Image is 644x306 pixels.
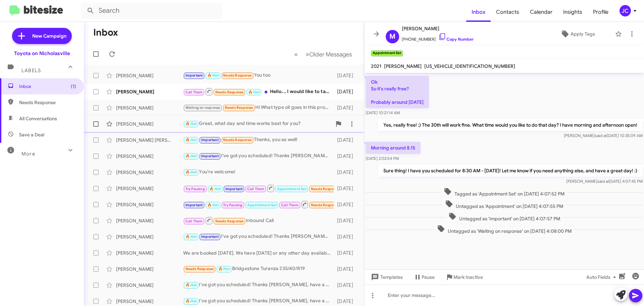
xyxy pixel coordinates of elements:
[185,138,197,142] span: 🔥 Hot
[366,110,400,115] span: [DATE] 10:21:14 AM
[309,51,352,58] span: Older Messages
[21,151,35,157] span: More
[334,104,359,111] div: [DATE]
[366,76,429,108] p: Ok So it's really free? Probably around [DATE]
[19,131,44,138] span: Save a Deal
[183,200,334,209] div: Awesome
[408,271,440,283] button: Pause
[93,27,118,38] h1: Inbox
[466,2,491,22] a: Inbox
[588,2,614,22] a: Profile
[364,271,408,283] button: Templates
[543,28,612,40] button: Apply Tags
[116,201,183,208] div: [PERSON_NAME]
[14,50,70,57] div: Toyota on Nicholasville
[371,63,381,69] span: 2021
[116,217,183,224] div: [PERSON_NAME]
[81,3,222,19] input: Search
[201,234,219,239] span: Important
[581,271,624,283] button: Auto Fields
[441,187,567,197] span: Tagged as 'Appointment Set' on [DATE] 4:07:52 PM
[185,267,214,271] span: Needs Response
[12,28,72,44] a: New Campaign
[183,233,334,241] div: I've got you scheduled! Thanks [PERSON_NAME], have a great day!
[378,119,643,131] p: Yes, really free! :) The 30th will work fine. What time would you like to do that day? I have mor...
[185,170,197,174] span: 🔥 Hot
[277,187,307,191] span: Appointment Set
[302,47,356,61] button: Next
[116,137,183,143] div: [PERSON_NAME] [PERSON_NAME]
[201,154,219,158] span: Important
[334,233,359,240] div: [DATE]
[183,216,334,225] div: Inbound Call
[116,282,183,289] div: [PERSON_NAME]
[116,298,183,305] div: [PERSON_NAME]
[225,187,243,191] span: Important
[185,90,203,94] span: Call Them
[116,88,183,95] div: [PERSON_NAME]
[525,2,558,22] span: Calendar
[183,250,334,256] div: We are booked [DATE]. We have [DATE] or any other day available.
[207,203,219,207] span: 🔥 Hot
[334,137,359,143] div: [DATE]
[371,50,403,56] small: Appointment Set
[334,88,359,95] div: [DATE]
[116,72,183,79] div: [PERSON_NAME]
[116,169,183,176] div: [PERSON_NAME]
[306,50,309,58] span: »
[334,169,359,176] div: [DATE]
[19,83,76,90] span: Inbox
[116,121,183,127] div: [PERSON_NAME]
[183,281,334,289] div: I've got you scheduled! Thanks [PERSON_NAME], have a great day!
[207,73,219,78] span: 🔥 Hot
[183,152,334,160] div: I've got you scheduled! Thanks [PERSON_NAME], have a great day!
[185,203,203,207] span: Important
[183,87,334,96] div: Hello... I would like to take you up on the free oil change offer on my Rav4. Could you schedule ...
[311,187,339,191] span: Needs Response
[370,271,403,283] span: Templates
[183,168,334,176] div: You're welcome!
[116,266,183,272] div: [PERSON_NAME]
[334,72,359,79] div: [DATE]
[116,250,183,256] div: [PERSON_NAME]
[366,142,421,154] p: Morning around 8.15
[185,105,220,110] span: Waiting on response
[185,187,205,191] span: Try Pausing
[185,154,197,158] span: 🔥 Hot
[185,219,203,223] span: Call Them
[71,83,76,90] span: (1)
[183,297,334,305] div: I've got you scheduled! Thanks [PERSON_NAME], have a great day!
[389,31,395,42] span: M
[223,73,252,78] span: Needs Response
[334,153,359,160] div: [DATE]
[32,33,66,39] span: New Campaign
[116,233,183,240] div: [PERSON_NAME]
[378,165,643,177] p: Sure thing! I have you scheduled for 8:30 AM - [DATE]! Let me know if you need anything else, and...
[223,203,243,207] span: Try Pausing
[185,122,197,126] span: 🔥 Hot
[248,90,260,94] span: 🔥 Hot
[491,2,525,22] a: Contacts
[183,184,334,192] div: The darker chrome is flaking away revealing the normal chrome.
[209,187,221,191] span: 🔥 Hot
[185,299,197,303] span: 🔥 Hot
[442,200,566,210] span: Untagged as 'Appointment' on [DATE] 4:07:55 PM
[366,156,399,161] span: [DATE] 2:02:54 PM
[620,5,631,16] div: JC
[434,225,574,234] span: Untagged as 'Waiting on response' on [DATE] 4:08:00 PM
[438,37,474,42] a: Copy Number
[564,133,643,138] span: [PERSON_NAME] [DATE] 10:35:09 AM
[384,63,422,69] span: [PERSON_NAME]
[215,219,244,223] span: Needs Response
[558,2,588,22] a: Insights
[402,25,474,33] span: [PERSON_NAME]
[281,203,299,207] span: Call Them
[566,179,643,184] span: [PERSON_NAME] [DATE] 4:07:45 PM
[334,298,359,305] div: [DATE]
[183,104,334,112] div: Hi What type oil goes in this promotion
[334,250,359,256] div: [DATE]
